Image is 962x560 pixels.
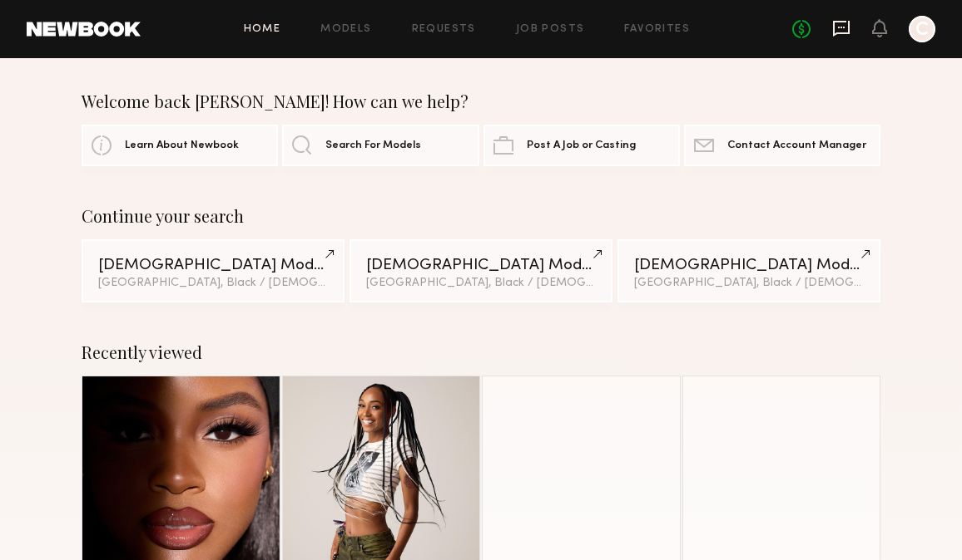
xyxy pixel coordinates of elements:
a: C [909,16,935,42]
div: [GEOGRAPHIC_DATA], Black / [DEMOGRAPHIC_DATA] [98,278,328,289]
span: Contact Account Manager [727,140,866,151]
a: Models [320,24,371,35]
a: Home [244,24,281,35]
a: [DEMOGRAPHIC_DATA] Models[GEOGRAPHIC_DATA], Black / [DEMOGRAPHIC_DATA] [350,239,612,302]
div: Recently viewed [82,342,880,362]
a: Post A Job or Casting [483,125,680,166]
a: [DEMOGRAPHIC_DATA] Models[GEOGRAPHIC_DATA], Black / [DEMOGRAPHIC_DATA] [617,239,880,302]
a: [DEMOGRAPHIC_DATA] Models[GEOGRAPHIC_DATA], Black / [DEMOGRAPHIC_DATA] [82,239,345,302]
div: [DEMOGRAPHIC_DATA] Models [98,258,328,273]
div: [DEMOGRAPHIC_DATA] Models [366,258,596,273]
div: Continue your search [82,206,880,226]
div: [DEMOGRAPHIC_DATA] Models [634,258,864,273]
div: [GEOGRAPHIC_DATA], Black / [DEMOGRAPHIC_DATA] [366,278,596,289]
span: Learn About Newbook [125,140,239,151]
span: Search For Models [325,140,421,151]
a: Favorites [624,24,690,35]
a: Learn About Newbook [82,125,278,166]
div: Welcome back [PERSON_NAME]! How can we help? [82,91,880,111]
div: [GEOGRAPHIC_DATA], Black / [DEMOGRAPHIC_DATA] [634,278,864,289]
a: Search For Models [282,125,479,166]
span: Post A Job or Casting [527,140,636,151]
a: Contact Account Manager [684,125,880,166]
a: Job Posts [516,24,585,35]
a: Requests [412,24,476,35]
